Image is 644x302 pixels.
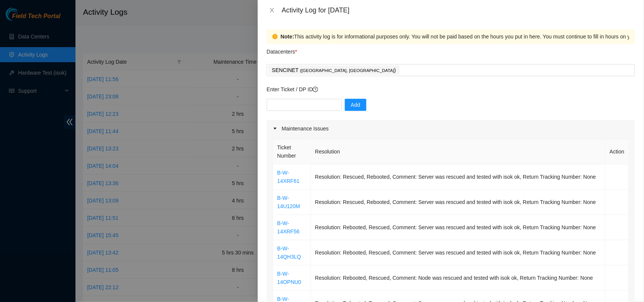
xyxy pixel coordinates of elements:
[272,34,278,39] span: exclamation-circle
[277,245,301,260] a: B-W-14QH3LQ
[311,215,606,240] td: Resolution: Rebooted, Rescued, Comment: Server was rescued and tested with isok ok, Return Tracki...
[269,7,275,13] span: close
[267,120,635,137] div: Maintenance Issues
[345,99,366,111] button: Add
[311,164,606,190] td: Resolution: Rescued, Rebooted, Comment: Server was rescued and tested with isok ok, Return Tracki...
[273,139,311,164] th: Ticket Number
[606,139,629,164] th: Action
[311,240,606,265] td: Resolution: Rebooted, Rescued, Comment: Server was rescued and tested with isok ok, Return Tracki...
[277,170,300,184] a: B-W-14XRF61
[277,220,300,235] a: B-W-14XRF56
[311,139,606,164] th: Resolution
[267,7,277,14] button: Close
[277,271,301,285] a: B-W-14OPNU0
[311,190,606,215] td: Resolution: Rescued, Rebooted, Comment: Server was rescued and tested with isok ok, Return Tracki...
[351,101,360,109] span: Add
[281,32,294,41] strong: Note:
[267,85,635,94] p: Enter Ticket / DP ID
[282,6,635,14] div: Activity Log for [DATE]
[267,44,297,56] p: Datacenters
[300,68,394,73] span: ( [GEOGRAPHIC_DATA], [GEOGRAPHIC_DATA]
[277,195,300,209] a: B-W-14U120M
[273,126,277,131] span: caret-right
[311,265,606,291] td: Resolution: Rebooted, Rescued, Comment: Node was rescued and tested with isok ok, Return Tracking...
[313,87,318,92] span: question-circle
[272,66,396,75] p: SENCINET )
